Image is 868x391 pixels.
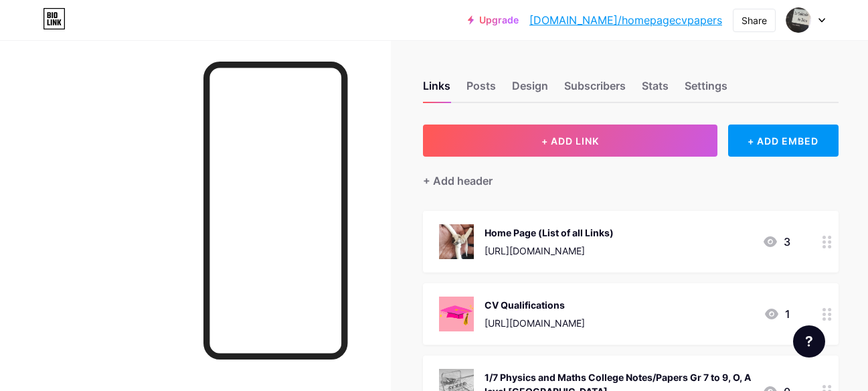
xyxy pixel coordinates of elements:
div: [URL][DOMAIN_NAME] [485,316,585,330]
div: Subscribers [564,78,626,102]
img: Home Page (List of all Links) [439,224,474,259]
div: [URL][DOMAIN_NAME] [485,244,614,258]
div: 1 [764,306,790,322]
img: CV Qualifications [439,297,474,331]
div: Home Page (List of all Links) [485,226,614,240]
div: Stats [642,78,669,102]
div: Design [512,78,548,102]
div: 3 [762,234,790,250]
button: + ADD LINK [423,125,717,157]
div: + Add header [423,173,493,189]
span: + ADD LINK [541,135,599,147]
a: Upgrade [468,15,519,25]
div: Posts [466,78,496,102]
a: [DOMAIN_NAME]/homepagecvpapers [529,12,722,28]
img: homepage_cv_papers [786,7,811,33]
div: CV Qualifications [485,298,585,312]
div: Settings [685,78,727,102]
div: Share [742,13,767,27]
div: Links [423,78,450,102]
div: + ADD EMBED [728,125,839,157]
